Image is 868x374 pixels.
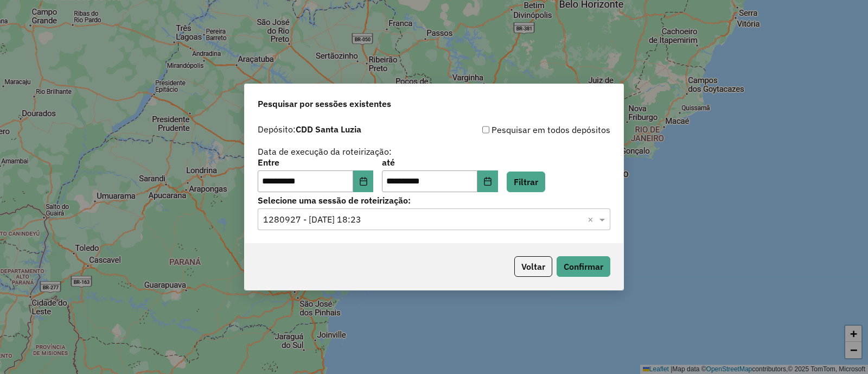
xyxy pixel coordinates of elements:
[258,145,392,158] label: Data de execução da roteirização:
[258,123,361,136] label: Depósito:
[296,124,361,135] strong: CDD Santa Luzia
[353,170,374,192] button: Choose Date
[258,194,610,207] label: Selecione uma sessão de roteirização:
[258,156,373,169] label: Entre
[258,97,391,110] span: Pesquisar por sessões existentes
[514,256,552,277] button: Voltar
[507,172,545,192] button: Filtrar
[588,213,597,226] span: Clear all
[477,170,498,192] button: Choose Date
[382,156,497,169] label: até
[434,123,610,136] div: Pesquisar em todos depósitos
[557,256,610,277] button: Confirmar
